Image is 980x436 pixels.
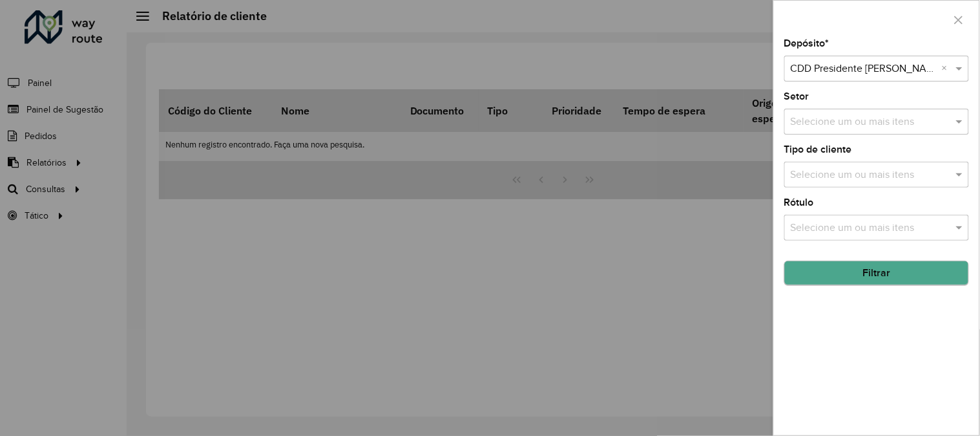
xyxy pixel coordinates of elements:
label: Depósito [784,36,829,51]
button: Filtrar [784,261,969,285]
label: Tipo de cliente [784,142,852,157]
label: Setor [784,89,809,104]
label: Rótulo [784,195,814,210]
span: Clear all [942,61,953,76]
